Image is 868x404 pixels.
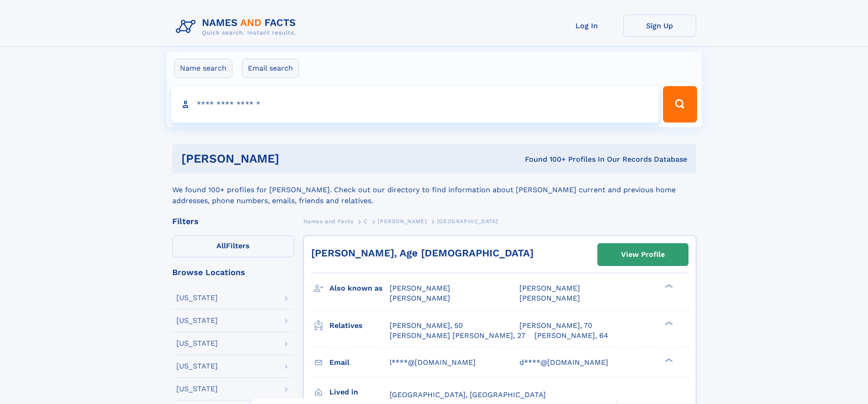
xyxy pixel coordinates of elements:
[519,321,592,331] a: [PERSON_NAME], 70
[663,283,673,289] div: ❯
[534,331,608,341] a: [PERSON_NAME], 64
[181,153,402,164] h1: [PERSON_NAME]
[172,217,294,225] div: Filters
[390,390,546,399] span: [GEOGRAPHIC_DATA], [GEOGRAPHIC_DATA]
[172,174,696,206] div: We found 100+ profiles for [PERSON_NAME]. Check out our directory to find information about [PERS...
[311,247,534,259] a: [PERSON_NAME], Age [DEMOGRAPHIC_DATA]
[176,363,218,370] div: [US_STATE]
[176,385,218,393] div: [US_STATE]
[519,284,580,292] span: [PERSON_NAME]
[663,86,697,123] button: Search Button
[329,318,390,333] h3: Relatives
[329,384,390,400] h3: Lived in
[390,331,525,341] a: [PERSON_NAME] [PERSON_NAME], 27
[390,294,450,302] span: [PERSON_NAME]
[242,59,299,78] label: Email search
[623,15,696,37] a: Sign Up
[303,215,354,227] a: Names and Facts
[378,218,426,225] span: [PERSON_NAME]
[329,355,390,370] h3: Email
[402,154,687,164] div: Found 100+ Profiles In Our Records Database
[216,241,226,250] span: All
[172,235,294,257] label: Filters
[519,294,580,302] span: [PERSON_NAME]
[174,59,232,78] label: Name search
[663,320,673,326] div: ❯
[437,218,498,225] span: [GEOGRAPHIC_DATA]
[550,15,623,37] a: Log In
[172,15,303,39] img: Logo Names and Facts
[621,244,665,265] div: View Profile
[329,281,390,296] h3: Also known as
[171,86,659,123] input: search input
[176,340,218,347] div: [US_STATE]
[378,215,426,227] a: [PERSON_NAME]
[176,317,218,324] div: [US_STATE]
[172,268,294,276] div: Browse Locations
[663,357,673,363] div: ❯
[364,215,368,227] a: C
[176,294,218,302] div: [US_STATE]
[598,244,688,266] a: View Profile
[364,218,368,225] span: C
[390,321,463,331] a: [PERSON_NAME], 50
[390,284,450,292] span: [PERSON_NAME]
